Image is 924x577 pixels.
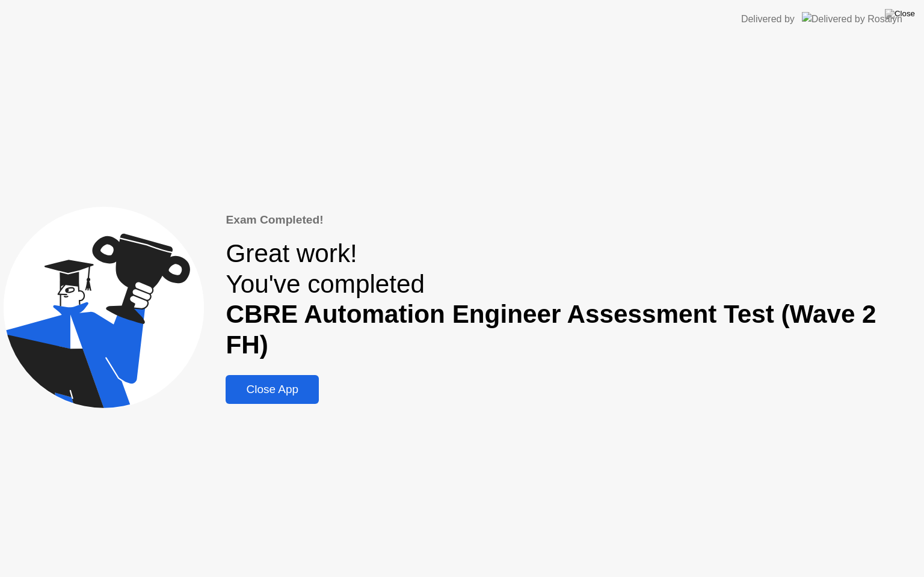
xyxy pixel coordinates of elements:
div: Close [384,5,406,26]
img: Close [885,9,915,19]
button: Close App [226,375,319,404]
div: Close App [229,383,315,396]
button: Collapse window [362,5,384,28]
img: Delivered by Rosalyn [802,12,902,26]
div: Exam Completed! [226,212,920,229]
div: Delivered by [741,12,795,26]
div: Great work! You've completed [226,239,920,361]
button: go back [8,5,31,28]
b: CBRE Automation Engineer Assessment Test (Wave 2 FH) [226,300,876,359]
